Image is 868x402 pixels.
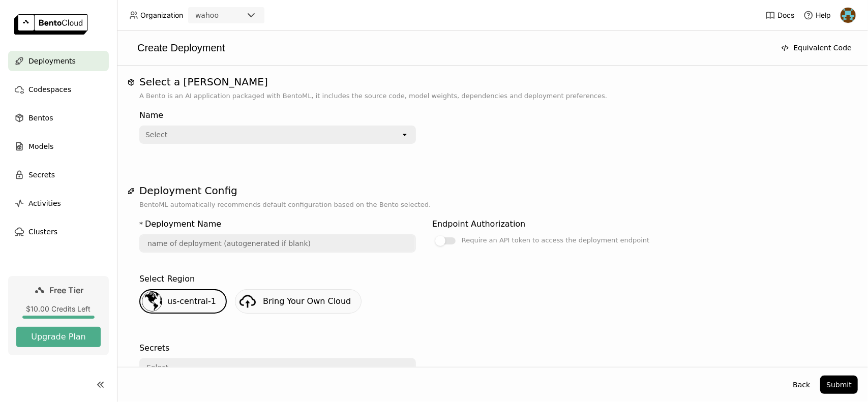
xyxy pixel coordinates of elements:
[139,91,846,101] p: A Bento is an AI application packaged with BentoML, it includes the source code, model weights, d...
[8,222,109,242] a: Clusters
[140,11,183,20] span: Organization
[28,169,55,181] span: Secrets
[28,112,53,124] span: Bentos
[16,304,101,314] div: $10.00 Credits Left
[139,76,846,88] h1: Select a [PERSON_NAME]
[139,273,195,285] div: Select Region
[28,226,57,238] span: Clusters
[140,235,415,252] input: name of deployment (autogenerated if blank)
[16,327,101,347] button: Upgrade Plan
[139,109,416,121] div: Name
[401,131,409,139] svg: open
[816,11,831,20] span: Help
[8,79,109,100] a: Codespaces
[28,197,61,209] span: Activities
[235,289,362,314] a: Bring Your Own Cloud
[145,218,221,230] div: Deployment Name
[820,376,858,394] button: Submit
[8,136,109,157] a: Models
[50,285,84,295] span: Free Tier
[803,10,831,20] div: Help
[146,362,168,373] div: Select
[8,51,109,71] a: Deployments
[220,11,221,21] input: Selected wahoo.
[787,376,816,394] button: Back
[139,342,169,354] div: Secrets
[167,296,216,306] span: us-central-1
[127,41,771,55] div: Create Deployment
[841,8,856,23] img: Nikolai Chirkov
[462,234,649,246] div: Require an API token to access the deployment endpoint
[14,14,88,35] img: logo
[28,55,76,67] span: Deployments
[8,193,109,213] a: Activities
[8,108,109,128] a: Bentos
[263,296,351,306] span: Bring Your Own Cloud
[775,39,858,57] button: Equivalent Code
[139,184,846,197] h1: Deployment Config
[145,130,167,140] div: Select
[432,218,525,230] div: Endpoint Authorization
[139,200,846,210] p: BentoML automatically recommends default configuration based on the Bento selected.
[765,10,794,20] a: Docs
[195,10,219,20] div: wahoo
[28,83,71,96] span: Codespaces
[28,140,53,152] span: Models
[139,289,227,314] div: us-central-1
[8,276,109,355] a: Free Tier$10.00 Credits LeftUpgrade Plan
[8,165,109,185] a: Secrets
[777,11,794,20] span: Docs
